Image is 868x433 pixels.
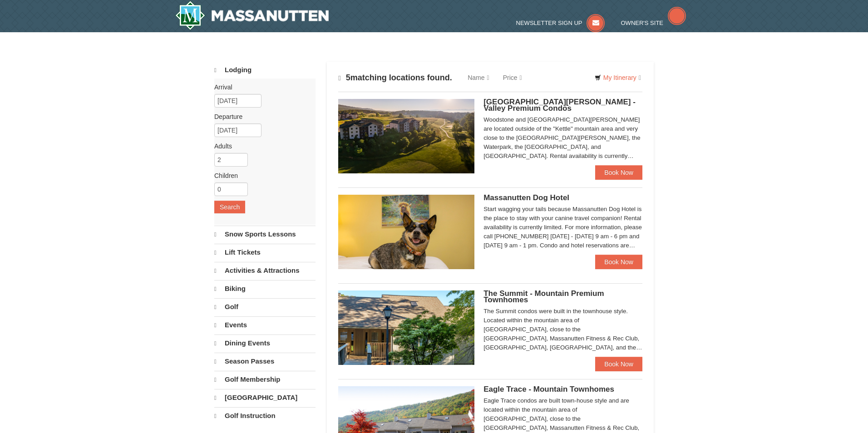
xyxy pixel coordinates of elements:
[483,289,604,304] span: The Summit - Mountain Premium Townhomes
[338,290,474,365] img: 19219034-1-0eee7e00.jpg
[214,280,316,297] a: Biking
[483,98,636,113] span: [GEOGRAPHIC_DATA][PERSON_NAME] - Valley Premium Condos
[621,20,664,26] span: Owner's Site
[621,20,686,26] a: Owner's Site
[483,205,642,250] div: Start wagging your tails because Massanutten Dog Hotel is the place to stay with your canine trav...
[483,385,614,394] span: Eagle Trace - Mountain Townhomes
[175,1,329,30] a: Massanutten Resort
[595,255,642,269] a: Book Now
[214,298,316,315] a: Golf
[589,71,647,84] a: My Itinerary
[214,262,316,279] a: Activities & Attractions
[214,389,316,406] a: [GEOGRAPHIC_DATA]
[516,20,605,26] a: Newsletter Sign Up
[214,335,316,352] a: Dining Events
[214,226,316,243] a: Snow Sports Lessons
[516,20,582,26] span: Newsletter Sign Up
[483,193,569,202] span: Massanutten Dog Hotel
[214,171,309,180] label: Children
[214,83,309,92] label: Arrival
[214,353,316,370] a: Season Passes
[214,316,316,334] a: Events
[595,357,642,371] a: Book Now
[338,195,474,269] img: 27428181-5-81c892a3.jpg
[461,69,496,87] a: Name
[214,62,316,79] a: Lodging
[338,99,474,173] img: 19219041-4-ec11c166.jpg
[483,307,642,352] div: The Summit condos were built in the townhouse style. Located within the mountain area of [GEOGRAP...
[214,407,316,424] a: Golf Instruction
[214,244,316,261] a: Lift Tickets
[496,69,529,87] a: Price
[214,112,309,121] label: Departure
[483,115,642,161] div: Woodstone and [GEOGRAPHIC_DATA][PERSON_NAME] are located outside of the "Kettle" mountain area an...
[214,201,245,213] button: Search
[175,1,329,30] img: Massanutten Resort Logo
[214,142,309,151] label: Adults
[595,165,642,180] a: Book Now
[214,371,316,388] a: Golf Membership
